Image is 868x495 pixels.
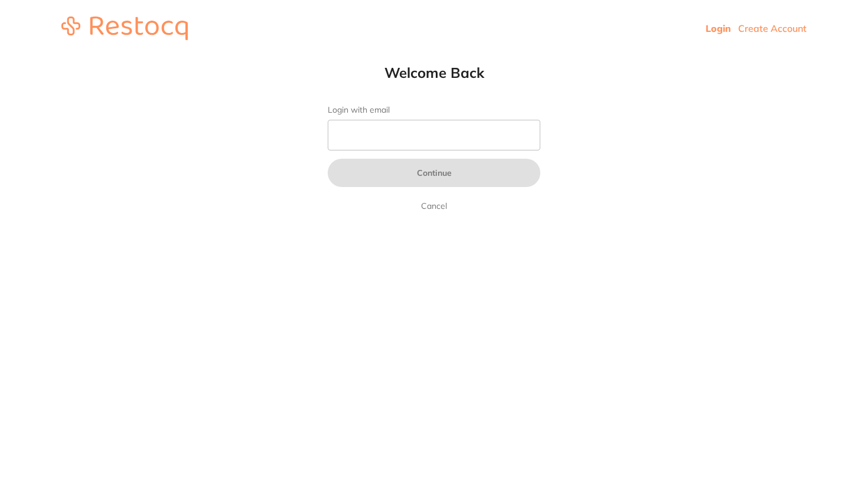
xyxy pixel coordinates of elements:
[419,199,449,213] a: Cancel
[328,105,540,115] label: Login with email
[706,22,731,34] a: Login
[328,159,540,187] button: Continue
[304,64,564,81] h1: Welcome Back
[738,22,807,34] a: Create Account
[61,17,188,40] img: restocq_logo.svg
